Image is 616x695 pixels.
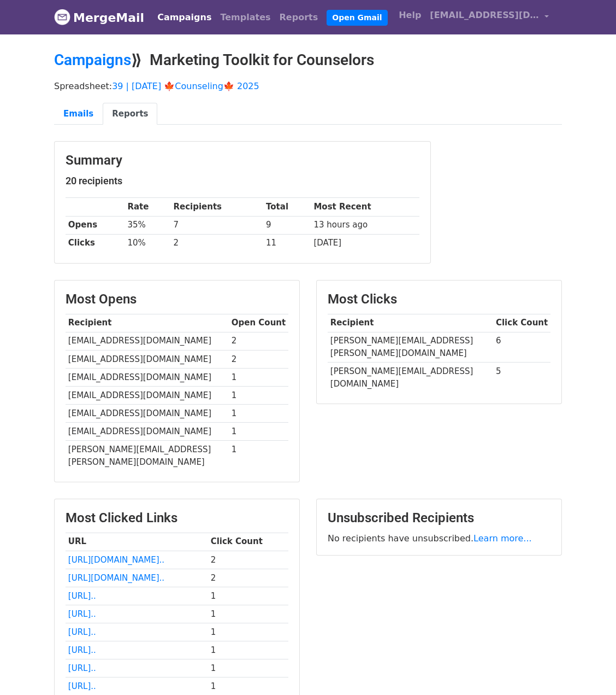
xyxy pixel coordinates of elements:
a: Open Gmail [327,10,387,26]
td: 1 [208,641,288,659]
td: 6 [493,332,550,363]
th: URL [66,533,208,551]
td: 1 [208,605,288,623]
a: [URL][DOMAIN_NAME].. [68,573,164,583]
th: Total [263,198,311,216]
td: 10% [125,234,171,252]
p: Spreadsheet: [54,80,562,92]
td: 1 [229,441,288,471]
h5: 20 recipients [66,175,419,187]
td: [PERSON_NAME][EMAIL_ADDRESS][DOMAIN_NAME] [328,363,493,393]
a: [URL].. [68,591,96,601]
a: Campaigns [54,51,131,69]
td: [EMAIL_ADDRESS][DOMAIN_NAME] [66,332,229,350]
td: 9 [263,216,311,234]
a: MergeMail [54,6,144,29]
td: 11 [263,234,311,252]
a: Reports [103,103,157,125]
td: 2 [229,332,288,350]
td: 5 [493,363,550,393]
a: [EMAIL_ADDRESS][DOMAIN_NAME] [425,4,553,30]
a: Emails [54,103,103,125]
img: MergeMail logo [54,9,70,25]
th: Click Count [208,533,288,551]
th: Opens [66,216,125,234]
a: Templates [216,7,275,28]
h3: Unsubscribed Recipients [328,510,550,526]
h2: ⟫ Marketing Toolkit for Counselors [54,51,562,69]
td: 1 [229,368,288,386]
a: [URL].. [68,681,96,691]
td: 2 [208,569,288,587]
a: [URL][DOMAIN_NAME].. [68,555,164,565]
th: Open Count [229,314,288,332]
th: Recipient [328,314,493,332]
a: [URL].. [68,663,96,673]
th: Click Count [493,314,550,332]
td: [EMAIL_ADDRESS][DOMAIN_NAME] [66,350,229,368]
a: Campaigns [153,7,216,28]
td: [EMAIL_ADDRESS][DOMAIN_NAME] [66,405,229,423]
td: 1 [208,587,288,605]
span: [EMAIL_ADDRESS][DOMAIN_NAME] [430,9,539,22]
td: 35% [125,216,171,234]
td: 1 [229,386,288,404]
h3: Most Clicks [328,291,550,307]
td: 2 [208,551,288,569]
p: No recipients have unsubscribed. [328,533,550,544]
td: 1 [229,405,288,423]
a: [URL].. [68,645,96,655]
th: Most Recent [311,198,419,216]
h3: Most Clicked Links [66,510,288,526]
th: Clicks [66,234,125,252]
a: Learn more... [473,533,532,544]
td: 13 hours ago [311,216,419,234]
td: [EMAIL_ADDRESS][DOMAIN_NAME] [66,368,229,386]
td: 2 [229,350,288,368]
a: Help [394,4,425,26]
td: 1 [208,623,288,641]
td: [PERSON_NAME][EMAIL_ADDRESS][PERSON_NAME][DOMAIN_NAME] [66,441,229,471]
a: [URL].. [68,627,96,637]
th: Recipient [66,314,229,332]
th: Rate [125,198,171,216]
td: [DATE] [311,234,419,252]
a: Reports [275,7,323,28]
h3: Most Opens [66,291,288,307]
td: [EMAIL_ADDRESS][DOMAIN_NAME] [66,423,229,441]
a: [URL].. [68,609,96,619]
iframe: Chat Widget [561,643,616,695]
td: 7 [171,216,264,234]
td: 2 [171,234,264,252]
h3: Summary [66,153,419,168]
a: 39 | [DATE] 🍁Counseling🍁 2025 [112,81,259,91]
th: Recipients [171,198,264,216]
td: 1 [208,659,288,678]
td: [EMAIL_ADDRESS][DOMAIN_NAME] [66,386,229,404]
td: 1 [229,423,288,441]
td: [PERSON_NAME][EMAIL_ADDRESS][PERSON_NAME][DOMAIN_NAME] [328,332,493,363]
